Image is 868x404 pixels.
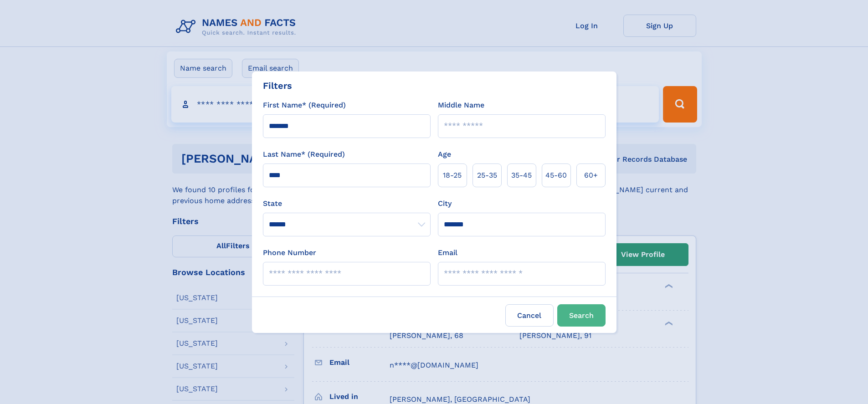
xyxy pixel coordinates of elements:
[557,304,606,327] button: Search
[263,100,346,111] label: First Name* (Required)
[505,304,554,327] label: Cancel
[584,170,598,181] span: 60+
[545,170,567,181] span: 45‑60
[263,79,292,92] div: Filters
[477,170,497,181] span: 25‑35
[511,170,532,181] span: 35‑45
[263,247,316,258] label: Phone Number
[263,149,345,160] label: Last Name* (Required)
[263,198,431,209] label: State
[438,198,452,209] label: City
[438,247,457,258] label: Email
[438,149,451,160] label: Age
[438,100,484,111] label: Middle Name
[443,170,462,181] span: 18‑25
